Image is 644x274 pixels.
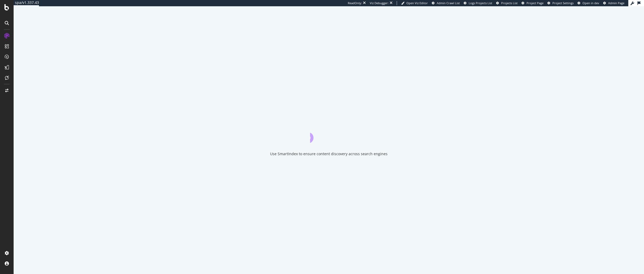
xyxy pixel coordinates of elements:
[608,1,624,5] span: Admin Page
[406,1,428,5] span: Open Viz Editor
[501,1,518,5] span: Projects List
[496,1,518,5] a: Projects List
[603,1,624,5] a: Admin Page
[583,1,599,5] span: Open in dev
[437,1,460,5] span: Admin Crawl List
[527,1,544,5] span: Project Page
[464,1,492,5] a: Logs Projects List
[578,1,599,5] a: Open in dev
[547,1,574,5] a: Project Settings
[270,151,388,156] div: Use SmartIndex to ensure content discovery across search engines
[370,1,389,5] div: Viz Debugger:
[552,1,574,5] span: Project Settings
[310,124,348,143] div: animation
[401,1,428,5] a: Open Viz Editor
[522,1,544,5] a: Project Page
[348,1,362,5] div: ReadOnly:
[432,1,460,5] a: Admin Crawl List
[469,1,492,5] span: Logs Projects List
